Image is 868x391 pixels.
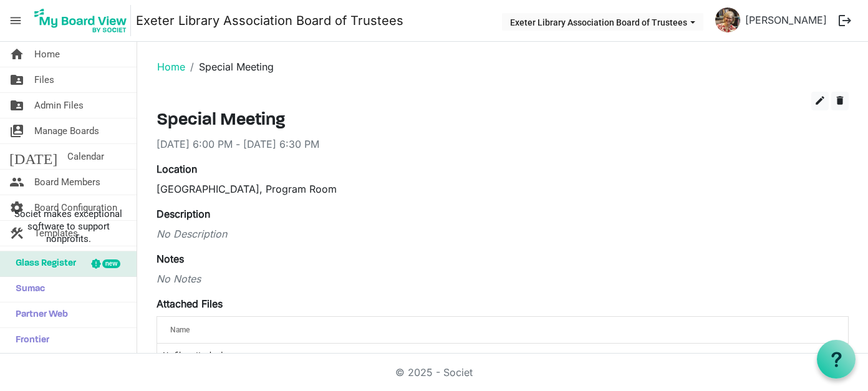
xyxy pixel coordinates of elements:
[740,7,832,32] a: [PERSON_NAME]
[157,344,848,367] td: No files attached
[157,181,849,196] div: [GEOGRAPHIC_DATA], Program Room
[34,93,84,118] span: Admin Files
[814,95,826,106] span: edit
[31,5,136,36] a: My Board View Logo
[6,208,131,245] span: Societ makes exceptional software to support nonprofits.
[834,95,846,106] span: delete
[67,144,104,169] span: Calendar
[9,67,24,92] span: folder_shared
[157,296,223,311] label: Attached Files
[157,162,197,176] label: Location
[157,60,185,73] a: Home
[9,42,24,67] span: home
[185,59,274,74] li: Special Meeting
[4,9,27,32] span: menu
[157,226,849,241] div: No Description
[9,170,24,195] span: people
[9,277,45,302] span: Sumac
[157,271,849,286] div: No Notes
[9,302,68,327] span: Partner Web
[157,251,184,266] label: Notes
[395,366,473,379] a: © 2025 - Societ
[34,42,60,67] span: Home
[136,8,403,33] a: Exeter Library Association Board of Trustees
[715,7,740,32] img: oiUq6S1lSyLOqxOgPlXYhI3g0FYm13iA4qhAgY5oJQiVQn4Ddg2A9SORYVWq4Lz4pb3-biMLU3tKDRk10OVDzQ_thumb.png
[34,170,100,195] span: Board Members
[9,93,24,118] span: folder_shared
[102,259,120,268] div: new
[157,206,210,221] label: Description
[170,326,190,334] span: Name
[34,67,54,92] span: Files
[34,118,99,143] span: Manage Boards
[9,118,24,143] span: switch_account
[502,13,703,31] button: Exeter Library Association Board of Trustees dropdownbutton
[811,92,829,110] button: edit
[9,328,49,353] span: Frontier
[157,110,849,132] h3: Special Meeting
[9,144,57,169] span: [DATE]
[831,92,849,110] button: delete
[832,7,858,34] button: logout
[34,195,117,220] span: Board Configuration
[31,5,131,36] img: My Board View Logo
[9,195,24,220] span: settings
[157,137,849,152] div: [DATE] 6:00 PM - [DATE] 6:30 PM
[9,251,76,276] span: Glass Register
